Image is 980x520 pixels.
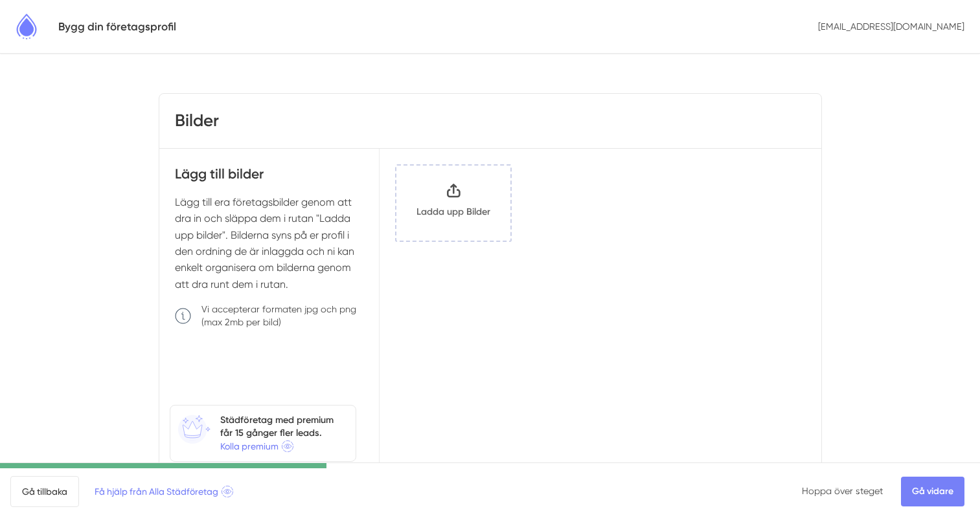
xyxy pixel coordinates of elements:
a: Hoppa över steget [802,486,883,496]
h5: Städföretag med premium får 15 gånger fler leads. [220,413,348,439]
span: Få hjälp från Alla Städföretag [95,484,233,499]
a: Gå vidare [901,477,964,506]
img: Alla Städföretag [10,10,43,43]
h5: Bygg din företagsprofil [58,18,176,36]
a: Gå tillbaka [10,476,79,507]
p: Vi accepterar formaten jpg och png (max 2mb per bild) [201,303,364,329]
p: Lägg till era företagsbilder genom att dra in och släppa dem i rutan "Ladda upp bilder". Bilderna... [175,194,364,292]
h4: Lägg till bilder [175,164,364,193]
h3: Bilder [175,109,219,133]
span: Kolla premium [220,439,293,453]
p: [EMAIL_ADDRESS][DOMAIN_NAME] [813,15,970,38]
